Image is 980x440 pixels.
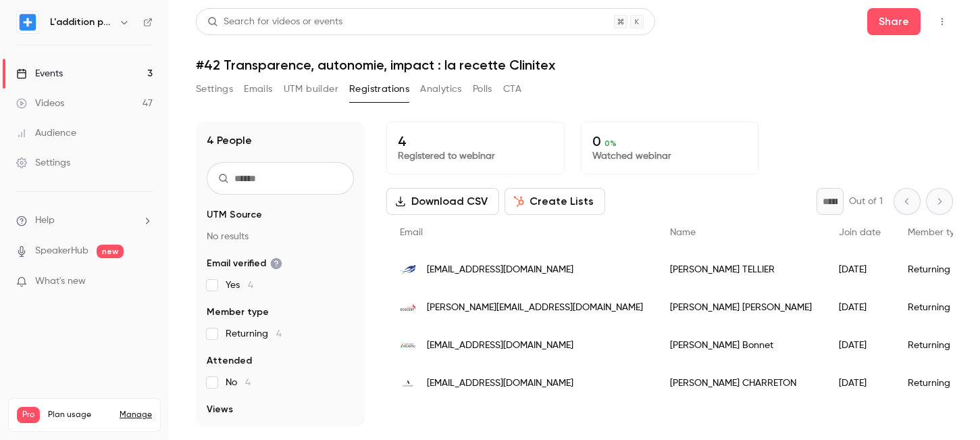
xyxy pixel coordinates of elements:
span: 4 [248,280,253,290]
p: 4 [398,133,553,149]
span: [EMAIL_ADDRESS][DOMAIN_NAME] [427,339,573,353]
div: [DATE] [825,364,894,402]
button: Polls [473,78,492,100]
div: Events [16,67,63,80]
span: Join date [839,228,881,237]
a: SpeakerHub [35,244,88,258]
img: ecocert.com [400,299,416,316]
span: [EMAIL_ADDRESS][DOMAIN_NAME] [427,376,573,391]
p: Watched webinar [592,149,748,163]
div: Settings [16,156,70,170]
button: Download CSV [386,188,499,215]
span: Email verified [207,257,282,270]
a: Manage [120,410,152,420]
div: [PERSON_NAME] TELLIER [656,251,825,289]
span: Yes [226,278,253,292]
span: [EMAIL_ADDRESS][DOMAIN_NAME] [427,263,573,277]
p: Registered to webinar [398,149,553,163]
span: What's new [35,274,86,289]
div: [PERSON_NAME] Bonnet [656,326,825,364]
span: Help [35,214,55,228]
img: groupe-atlantic.com [400,337,416,353]
div: Returning [894,289,979,326]
button: Registrations [349,78,409,100]
div: Search for videos or events [207,15,342,29]
img: adeccogroup.com [400,375,416,391]
button: Share [867,8,921,35]
div: Videos [16,97,64,110]
span: Attended [207,354,252,368]
img: L'addition par Epsor [17,11,38,33]
span: Pro [17,407,40,423]
div: [DATE] [825,326,894,364]
p: No results [207,230,354,243]
img: lesaffre.com [400,262,416,278]
button: UTM builder [284,78,338,100]
span: Member type [207,305,269,319]
h6: L'addition par Epsor [50,16,113,29]
span: 4 [245,378,251,387]
div: Audience [16,126,76,140]
div: [DATE] [825,289,894,326]
span: 0 % [604,139,617,148]
button: Create Lists [505,188,605,215]
span: Name [670,228,696,237]
span: [PERSON_NAME][EMAIL_ADDRESS][DOMAIN_NAME] [427,301,643,315]
div: Returning [894,364,979,402]
span: UTM Source [207,208,262,222]
p: Out of 1 [849,195,883,208]
div: [PERSON_NAME] [PERSON_NAME] [656,289,825,326]
div: Returning [894,326,979,364]
div: [DATE] [825,251,894,289]
span: Member type [908,228,966,237]
span: new [97,245,124,258]
button: Emails [244,78,272,100]
span: 4 [276,329,282,339]
button: Analytics [420,78,462,100]
h1: #42 Transparence, autonomie, impact : la recette Clinitex [196,57,953,73]
span: Returning [226,327,282,341]
h1: 4 People [207,132,252,149]
div: [PERSON_NAME] CHARRETON [656,364,825,402]
div: Returning [894,251,979,289]
span: Views [207,403,233,416]
span: No [226,376,251,389]
li: help-dropdown-opener [16,214,153,228]
button: CTA [503,78,521,100]
button: Settings [196,78,233,100]
span: Plan usage [48,410,111,420]
p: No results [207,424,354,438]
span: Email [400,228,423,237]
p: 0 [592,133,748,149]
